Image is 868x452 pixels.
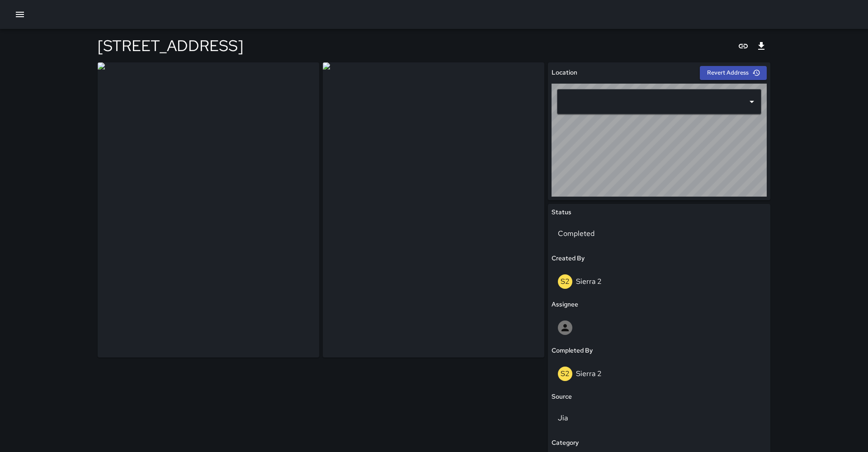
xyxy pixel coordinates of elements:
[734,37,752,55] button: Copy link
[576,369,602,378] p: Sierra 2
[558,413,689,424] p: Jia
[552,300,578,310] h6: Assignee
[552,68,577,78] h6: Location
[552,254,585,264] h6: Created By
[700,66,767,80] button: Revert Address
[752,37,770,55] button: Export
[98,62,319,358] img: request_images%2F8331c860-aa0d-11f0-83b8-b96db32f4284
[745,95,758,108] button: Open
[323,62,544,358] img: request_images%2F848375b0-aa0d-11f0-83b8-b96db32f4284
[552,207,571,217] h6: Status
[561,368,570,379] p: S2
[561,276,570,287] p: S2
[552,392,572,402] h6: Source
[98,36,243,55] h4: [STREET_ADDRESS]
[576,277,602,286] p: Sierra 2
[552,346,593,356] h6: Completed By
[558,228,689,239] p: Completed
[552,438,579,448] h6: Category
